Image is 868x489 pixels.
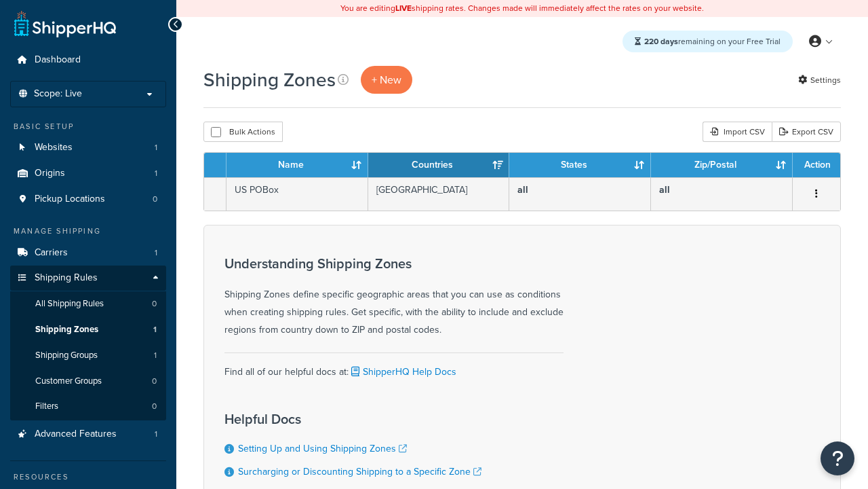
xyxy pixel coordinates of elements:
[821,441,854,475] button: Open Resource Center
[349,365,456,379] a: ShipperHQ Help Docs
[368,177,510,211] td: [GEOGRAPHIC_DATA]
[35,272,98,284] span: Shipping Rules
[509,153,651,177] th: States: activate to sort column ascending
[10,161,166,186] li: Origins
[644,35,678,48] strong: 220 days
[35,168,65,179] span: Origins
[651,153,793,177] th: Zip/Postal: activate to sort column ascending
[10,135,166,160] a: Websites 1
[772,122,841,142] a: Export CSV
[623,31,793,52] div: remaining on your Free Trial
[224,256,564,271] h3: Understanding Shipping Zones
[203,122,283,142] button: Bulk Actions
[224,352,564,381] div: Find all of our helpful docs at:
[35,324,98,336] span: Shipping Zones
[368,153,510,177] th: Countries: activate to sort column ascending
[154,350,157,361] span: 1
[10,121,166,132] div: Basic Setup
[10,343,166,368] a: Shipping Groups 1
[10,266,166,291] a: Shipping Rules
[155,247,157,259] span: 1
[10,225,166,237] div: Manage Shipping
[238,441,407,456] a: Setting Up and Using Shipping Zones
[10,471,166,483] div: Resources
[10,343,166,368] li: Shipping Groups
[10,422,166,447] a: Advanced Features 1
[798,71,841,90] a: Settings
[35,376,102,387] span: Customer Groups
[35,350,98,361] span: Shipping Groups
[35,142,73,153] span: Websites
[35,247,68,259] span: Carriers
[153,324,157,336] span: 1
[203,67,336,93] h1: Shipping Zones
[152,401,157,412] span: 0
[372,72,401,88] span: + New
[155,429,157,440] span: 1
[517,183,528,197] b: all
[10,369,166,394] a: Customer Groups 0
[10,394,166,419] li: Filters
[226,177,368,211] td: US POBox
[10,266,166,420] li: Shipping Rules
[35,298,104,310] span: All Shipping Rules
[10,187,166,212] a: Pickup Locations 0
[10,317,166,342] a: Shipping Zones 1
[10,135,166,160] li: Websites
[152,376,157,387] span: 0
[10,369,166,394] li: Customer Groups
[224,256,564,339] div: Shipping Zones define specific geographic areas that you can use as conditions when creating ship...
[659,183,670,197] b: all
[10,422,166,447] li: Advanced Features
[10,240,166,266] a: Carriers 1
[10,291,166,316] a: All Shipping Rules 0
[395,2,412,14] b: LIVE
[703,122,772,142] div: Import CSV
[361,66,412,94] a: + New
[10,48,166,73] a: Dashboard
[155,142,157,153] span: 1
[34,88,82,100] span: Scope: Live
[155,168,157,179] span: 1
[793,153,840,177] th: Action
[10,394,166,419] a: Filters 0
[152,298,157,310] span: 0
[153,194,157,205] span: 0
[224,412,481,427] h3: Helpful Docs
[238,465,481,479] a: Surcharging or Discounting Shipping to a Specific Zone
[10,317,166,342] li: Shipping Zones
[10,187,166,212] li: Pickup Locations
[10,240,166,266] li: Carriers
[35,54,81,66] span: Dashboard
[35,429,117,440] span: Advanced Features
[10,291,166,316] li: All Shipping Rules
[35,194,105,205] span: Pickup Locations
[35,401,58,412] span: Filters
[226,153,368,177] th: Name: activate to sort column ascending
[10,161,166,186] a: Origins 1
[14,10,116,37] a: ShipperHQ Home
